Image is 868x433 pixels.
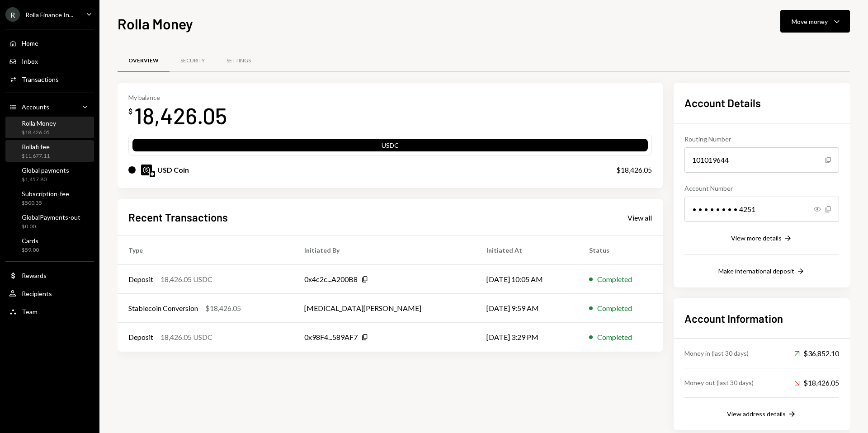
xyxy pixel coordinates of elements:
[128,332,153,343] div: Deposit
[597,274,632,285] div: Completed
[128,57,159,65] div: Overview
[180,57,205,65] div: Security
[22,308,38,315] div: Team
[780,10,850,33] button: Move money
[684,311,839,326] h2: Account Information
[794,377,839,388] div: $18,426.05
[627,213,652,222] div: View all
[5,35,94,51] a: Home
[476,236,578,265] th: Initiated At
[22,75,59,83] div: Transactions
[5,211,94,232] a: GlobalPayments-out$0.00
[22,176,69,184] div: $1,457.80
[293,236,475,265] th: Initiated By
[684,95,839,110] h2: Account Details
[128,274,153,285] div: Deposit
[304,274,358,285] div: 0x4c2c...A200B8
[616,165,652,175] div: $18,426.05
[5,187,94,209] a: Subscription-fee$500.35
[226,57,251,65] div: Settings
[132,141,648,153] div: USDC
[476,294,578,323] td: [DATE] 9:59 AM
[22,129,56,136] div: $18,426.05
[22,213,80,221] div: GlobalPayments-out
[5,7,20,22] div: R
[727,410,786,418] div: View address details
[5,234,94,256] a: Cards$59.00
[727,409,797,419] button: View address details
[22,237,39,245] div: Cards
[22,39,38,47] div: Home
[5,267,94,283] a: Rewards
[5,285,94,301] a: Recipients
[128,94,227,101] div: My balance
[5,140,94,162] a: Rollafi fee$11,677.11
[150,171,155,177] img: base-mainnet
[128,210,228,225] h2: Recent Transactions
[5,303,94,320] a: Team
[128,303,198,314] div: Stablecoin Conversion
[22,223,80,231] div: $0.00
[794,348,839,359] div: $36,852.10
[22,290,52,297] div: Recipients
[22,246,39,254] div: $59.00
[684,147,839,173] div: 101019644
[22,103,49,111] div: Accounts
[25,11,73,19] div: Rolla Finance In...
[170,49,216,72] a: Security
[684,197,839,222] div: • • • • • • • • 4251
[22,199,69,207] div: $500.35
[22,272,47,279] div: Rewards
[684,134,839,144] div: Routing Number
[731,234,782,242] div: View more details
[578,236,663,265] th: Status
[160,274,212,285] div: 18,426.05 USDC
[627,212,652,222] a: View all
[118,14,193,33] h1: Rolla Money
[22,166,69,174] div: Global payments
[597,303,632,314] div: Completed
[5,71,94,87] a: Transactions
[157,165,189,175] div: USD Coin
[22,190,69,198] div: Subscription-fee
[684,348,749,358] div: Money in (last 30 days)
[22,143,50,151] div: Rollafi fee
[22,119,56,127] div: Rolla Money
[160,332,212,343] div: 18,426.05 USDC
[134,101,227,130] div: 18,426.05
[597,332,632,343] div: Completed
[476,265,578,294] td: [DATE] 10:05 AM
[128,107,132,116] div: $
[22,152,50,160] div: $11,677.11
[718,267,794,275] div: Make international deposit
[5,164,94,185] a: Global payments$1,457.80
[141,165,152,175] img: USDC
[118,49,170,72] a: Overview
[476,323,578,352] td: [DATE] 3:29 PM
[684,378,754,387] div: Money out (last 30 days)
[5,53,94,69] a: Inbox
[22,57,38,65] div: Inbox
[118,236,293,265] th: Type
[304,332,358,343] div: 0x98F4...589AF7
[205,303,241,314] div: $18,426.05
[5,117,94,138] a: Rolla Money$18,426.05
[684,184,839,193] div: Account Number
[5,99,94,115] a: Accounts
[731,234,793,244] button: View more details
[718,267,805,277] button: Make international deposit
[293,294,475,323] td: [MEDICAL_DATA][PERSON_NAME]
[792,17,828,26] div: Move money
[216,49,262,72] a: Settings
